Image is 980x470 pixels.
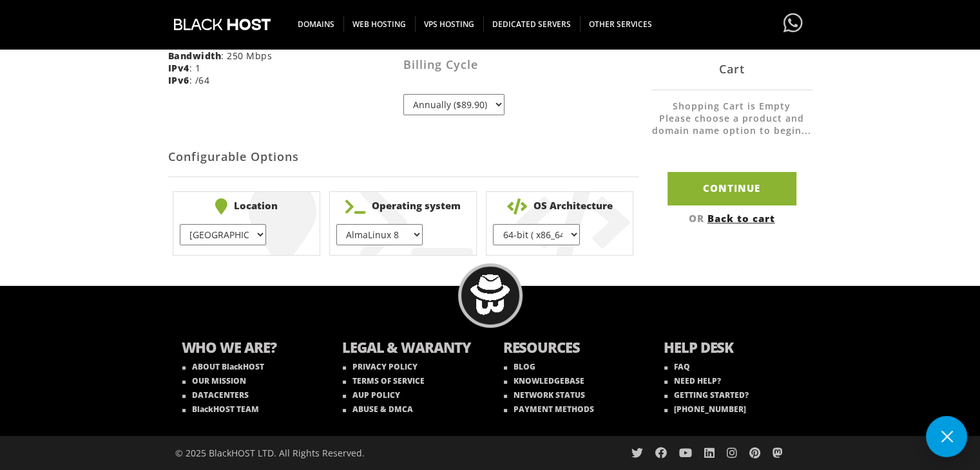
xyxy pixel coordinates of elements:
[415,16,484,32] span: VPS HOSTING
[504,375,584,386] a: KNOWLEDGEBASE
[168,62,189,74] b: IPv4
[182,337,317,360] b: WHO WE ARE?
[504,404,594,415] a: PAYMENT METHODS
[168,138,639,177] h2: Configurable Options
[403,59,639,71] h3: Billing Cycle
[668,172,796,205] input: Continue
[289,16,344,32] span: DOMAINS
[664,337,799,360] b: HELP DESK
[483,16,581,32] span: DEDICATED SERVERS
[336,224,423,245] select: } } } } } } } } } } } } } } } }
[470,274,510,315] img: BlackHOST mascont, Blacky.
[180,198,313,214] b: Location
[664,404,746,415] a: [PHONE_NUMBER]
[175,436,484,470] div: © 2025 BlackHOST LTD. All Rights Reserved.
[493,198,626,214] b: OS Architecture
[168,50,222,62] b: Bandwidth
[580,16,661,32] span: OTHER SERVICES
[343,16,416,32] span: WEB HOSTING
[342,337,477,360] b: LEGAL & WARANTY
[651,211,812,224] div: OR
[182,375,246,386] a: OUR MISSION
[336,198,470,214] b: Operating system
[493,224,579,245] select: } }
[651,48,812,90] div: Cart
[343,361,418,372] a: PRIVACY POLICY
[503,337,639,360] b: RESOURCES
[707,211,775,224] a: Back to cart
[504,390,585,400] a: NETWORK STATUS
[664,390,749,400] a: GETTING STARTED?
[343,390,400,400] a: AUP POLICY
[180,224,266,245] select: } } } } } }
[664,375,721,386] a: NEED HELP?
[168,74,189,86] b: IPv6
[182,390,249,400] a: DATACENTERS
[664,361,690,372] a: FAQ
[504,361,535,372] a: BLOG
[651,100,812,149] li: Shopping Cart is Empty Please choose a product and domain name option to begin...
[343,375,425,386] a: TERMS OF SERVICE
[343,404,413,415] a: ABUSE & DMCA
[182,361,264,372] a: ABOUT BlackHOST
[182,404,259,415] a: BlackHOST TEAM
